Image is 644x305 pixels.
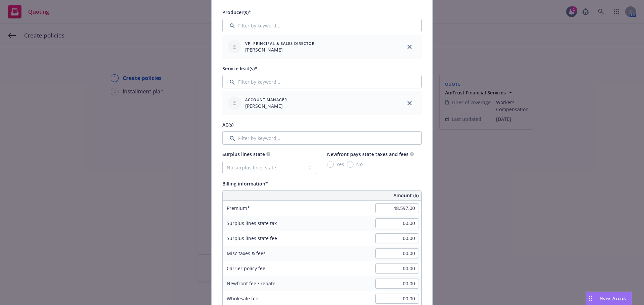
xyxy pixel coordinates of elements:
input: 0.00 [375,218,419,228]
span: [PERSON_NAME] [245,102,287,109]
input: 0.00 [375,248,419,258]
input: 0.00 [375,294,419,304]
div: Drag to move [586,292,594,305]
span: Service lead(s)* [222,65,257,72]
span: Carrier policy fee [227,265,265,272]
span: Premium [227,205,250,211]
input: No [347,161,354,168]
span: Surplus lines state [222,151,265,157]
a: close [406,99,414,107]
span: Amount ($) [393,192,419,199]
span: AC(s) [222,122,233,128]
input: 0.00 [375,263,419,274]
input: 0.00 [375,203,419,213]
span: Nova Assist [600,295,626,301]
span: Wholesale fee [227,295,258,302]
span: Surplus lines state tax [227,220,277,226]
span: Producer(s)* [222,9,251,15]
input: 0.00 [375,279,419,289]
span: [PERSON_NAME] [245,46,315,53]
span: No [356,161,363,168]
span: Billing information* [222,180,268,187]
span: Yes [336,161,344,168]
span: Account Manager [245,97,287,102]
input: Filter by keyword... [222,75,422,88]
input: Filter by keyword... [222,19,422,32]
a: close [406,43,414,51]
input: 0.00 [375,233,419,243]
span: Surplus lines state fee [227,235,277,241]
span: VP, Principal & Sales Director [245,41,315,46]
span: Misc taxes & fees [227,250,266,256]
input: Filter by keyword... [222,131,422,145]
input: Yes [327,161,334,168]
span: Newfront pays state taxes and fees [327,151,409,157]
span: Newfront fee / rebate [227,280,275,287]
button: Nova Assist [586,292,632,305]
